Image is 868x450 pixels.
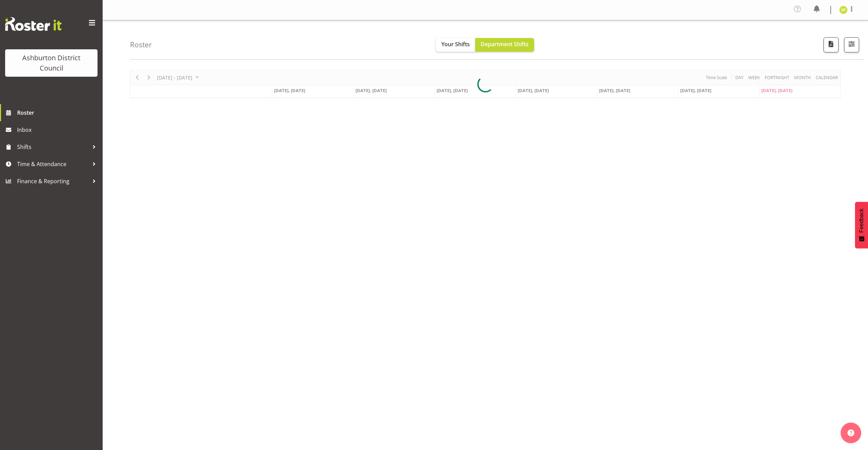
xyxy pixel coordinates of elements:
[858,209,865,233] span: Feedback
[839,6,847,14] img: susan-philpott11024.jpg
[17,142,89,152] span: Shifts
[17,176,89,186] span: Finance & Reporting
[481,40,529,48] span: Department Shifts
[5,17,62,31] img: Rosterit website logo
[475,38,534,52] button: Department Shifts
[844,37,859,52] button: Filter Shifts
[824,37,839,52] button: Download a PDF of the roster according to the set date range.
[441,40,470,48] span: Your Shifts
[17,125,99,135] span: Inbox
[847,429,854,436] img: help-xxl-2.png
[130,41,152,49] h4: Roster
[855,202,868,248] button: Feedback - Show survey
[436,38,475,52] button: Your Shifts
[17,108,99,118] span: Roster
[12,53,91,73] div: Ashburton District Council
[17,159,89,169] span: Time & Attendance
